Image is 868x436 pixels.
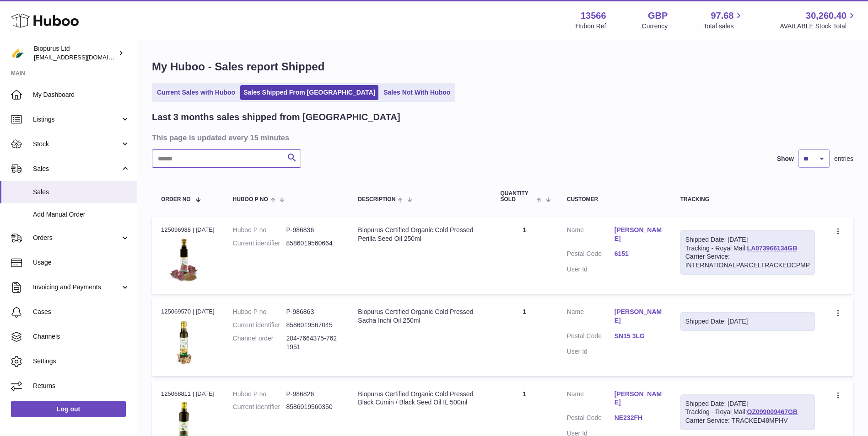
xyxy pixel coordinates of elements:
div: Carrier Service: INTERNATIONALPARCELTRACKEDCPMP [685,252,810,270]
a: 97.68 Total sales [703,10,744,31]
td: 1 [491,298,557,376]
span: Add Manual Order [33,210,130,219]
label: Show [777,154,794,163]
span: Stock [33,140,120,149]
a: Current Sales with Huboo [154,85,238,100]
h2: Last 3 months sales shipped from [GEOGRAPHIC_DATA] [152,111,400,123]
div: Huboo Ref [576,22,606,31]
h3: This page is updated every 15 minutes [152,133,851,143]
dt: Name [567,390,615,409]
dt: Huboo P no [233,390,286,399]
dt: Current identifier [233,239,286,248]
div: Tracking [680,197,815,202]
a: [PERSON_NAME] [615,226,662,243]
dd: P-986826 [286,390,340,399]
div: 125096988 | [DATE] [161,226,215,234]
a: [PERSON_NAME] [615,390,662,407]
span: Quantity Sold [500,191,534,202]
dd: P-986836 [286,226,340,234]
dt: Current identifier [233,321,286,330]
span: Sales [33,165,120,173]
dt: Name [567,226,615,245]
div: Biopurus Certified Organic Cold Pressed Sacha Inchi Oil 250ml [358,308,482,325]
dd: P-986863 [286,308,340,316]
span: Orders [33,234,120,242]
dt: User Id [567,347,615,356]
strong: GBP [648,10,668,22]
img: 135661717148133.jpg [161,237,207,282]
dt: Postal Code [567,414,615,425]
div: Shipped Date: [DATE] [685,317,810,326]
span: Order No [161,197,191,202]
a: 6151 [615,250,662,258]
dt: Postal Code [567,250,615,261]
h1: My Huboo - Sales report Shipped [152,59,853,74]
dd: 8586019560664 [286,239,340,248]
dd: 204-7664375-7621951 [286,334,340,351]
span: Huboo P no [233,197,268,202]
span: Returns [33,382,130,390]
dd: 8586019560350 [286,403,340,411]
div: 125069570 | [DATE] [161,308,215,316]
img: 135661717147025.jpg [161,319,207,365]
a: SN15 3LG [615,332,662,340]
dt: Name [567,308,615,327]
div: Shipped Date: [DATE] [685,399,810,408]
span: Invoicing and Payments [33,283,120,292]
div: Biopurus Certified Organic Cold Pressed Black Cumin / Black Seed Oil IL 500ml [358,390,482,407]
span: AVAILABLE Stock Total [780,22,857,31]
span: 30,260.40 [806,10,846,22]
a: OZ099009467GB [747,408,798,415]
span: entries [834,154,853,163]
span: My Dashboard [33,90,130,99]
div: Currency [642,22,668,31]
a: 30,260.40 AVAILABLE Stock Total [780,10,857,31]
div: Tracking - Royal Mail: [680,230,815,275]
span: Cases [33,308,130,316]
div: Customer [567,197,662,202]
a: NE232FH [615,414,662,422]
div: Biopurus Ltd [34,44,116,62]
span: Sales [33,188,130,197]
div: 125068811 | [DATE] [161,390,215,398]
img: internalAdmin-13566@internal.huboo.com [11,46,25,60]
div: Tracking - Royal Mail: [680,394,815,431]
dt: Huboo P no [233,226,286,234]
span: Description [358,197,395,202]
a: [PERSON_NAME] [615,308,662,325]
div: Shipped Date: [DATE] [685,235,810,244]
span: Total sales [703,22,744,31]
dt: Current identifier [233,403,286,411]
a: Sales Not With Huboo [380,85,453,100]
dt: Postal Code [567,332,615,343]
span: Usage [33,258,130,267]
span: [EMAIL_ADDRESS][DOMAIN_NAME] [34,53,135,61]
td: 1 [491,217,557,294]
span: 97.68 [711,10,733,22]
div: Carrier Service: TRACKED48MPHV [685,416,810,425]
dt: Huboo P no [233,308,286,316]
dd: 8586019567045 [286,321,340,330]
div: Biopurus Certified Organic Cold Pressed Perilla Seed Oil 250ml [358,226,482,243]
a: LA073966134GB [747,245,798,252]
a: Log out [11,401,126,417]
span: Settings [33,357,130,366]
span: Listings [33,115,120,124]
a: Sales Shipped From [GEOGRAPHIC_DATA] [240,85,378,100]
dt: Channel order [233,334,286,351]
span: Channels [33,332,130,341]
dt: User Id [567,265,615,274]
strong: 13566 [581,10,606,22]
